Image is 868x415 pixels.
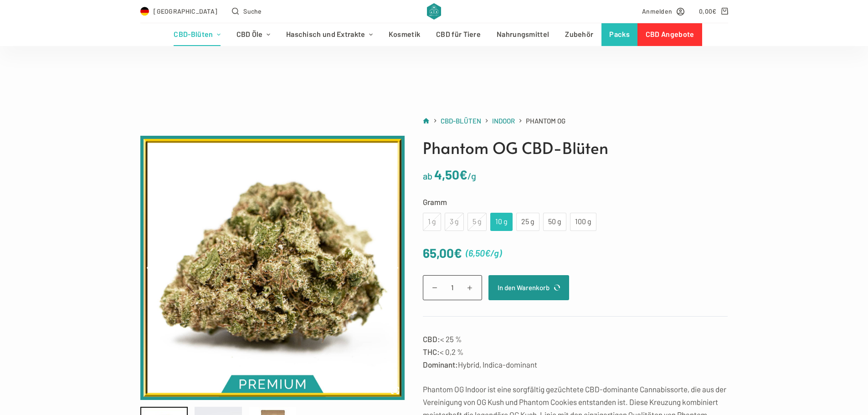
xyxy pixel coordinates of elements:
strong: Dominant: [423,360,458,369]
h1: Phantom OG CBD-Blüten [423,136,728,160]
bdi: 65,00 [423,245,462,261]
span: CBD-Blüten [441,117,481,125]
div: 50 g [549,216,561,228]
img: DE Flag [140,7,149,16]
p: < 25 % < 0,2 % Hybrid, Indica-dominant [423,333,728,371]
bdi: 6,50 [468,247,490,258]
a: Zubehör [557,23,601,46]
button: Open search form [232,6,262,16]
strong: CBD: [423,334,440,343]
a: Indoor [492,115,515,127]
a: CBD für Tiere [428,23,489,46]
a: Shopping cart [699,6,728,16]
span: [GEOGRAPHIC_DATA] [154,6,217,16]
img: flowers-indoor-phantom_og-product-v1 [140,136,405,400]
span: € [459,167,467,182]
span: € [454,245,462,261]
span: Anmelden [642,6,672,16]
a: CBD-Blüten [441,115,481,127]
strong: THC: [423,347,440,356]
a: Anmelden [642,6,684,16]
div: 25 g [522,216,534,228]
a: Select Country [140,6,218,16]
a: Kosmetik [380,23,428,46]
div: 10 g [496,216,507,228]
span: Suche [243,6,262,16]
div: 100 g [575,216,591,228]
a: CBD Angebote [637,23,702,46]
span: /g [467,170,476,181]
bdi: 4,50 [434,167,467,182]
a: Haschisch und Extrakte [278,23,380,46]
img: CBD Alchemy [427,3,441,20]
a: CBD-Blüten [166,23,228,46]
button: In den Warenkorb [488,275,569,300]
label: Gramm [423,195,728,208]
span: Phantom OG [526,115,565,127]
span: Indoor [492,117,515,125]
a: Packs [601,23,638,46]
a: CBD Öle [228,23,278,46]
a: Nahrungsmittel [489,23,557,46]
bdi: 0,00 [699,7,717,15]
span: € [485,247,490,258]
input: Produktmenge [423,275,482,300]
span: € [712,7,716,15]
span: ( ) [466,246,502,261]
nav: Header-Menü [166,23,702,46]
span: /g [490,247,499,258]
span: ab [423,170,432,181]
